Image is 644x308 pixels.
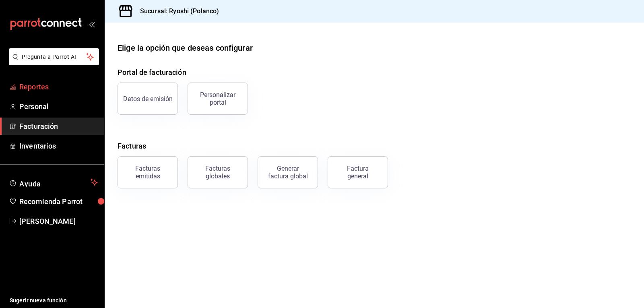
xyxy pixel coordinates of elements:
[9,48,99,65] button: Pregunta a Parrot AI
[118,141,631,151] h4: Facturas
[188,83,248,115] button: Personalizar portal
[118,42,253,54] div: Elige la opción que deseas configurar
[19,101,98,112] span: Personal
[123,165,173,180] div: Facturas emitidas
[328,156,388,188] button: Factura general
[19,81,98,92] span: Reportes
[118,156,178,188] button: Facturas emitidas
[118,83,178,115] button: Datos de emisión
[188,156,248,188] button: Facturas globales
[193,165,243,180] div: Facturas globales
[10,296,98,305] span: Sugerir nueva función
[123,95,173,103] div: Datos de emisión
[268,165,308,180] div: Generar factura global
[19,121,98,132] span: Facturación
[193,91,243,106] div: Personalizar portal
[134,6,219,16] h3: Sucursal: Ryoshi (Polanco)
[6,58,99,67] a: Pregunta a Parrot AI
[89,21,95,27] button: open_drawer_menu
[19,196,98,207] span: Recomienda Parrot
[258,156,318,188] button: Generar factura global
[338,165,378,180] div: Factura general
[118,67,631,78] h4: Portal de facturación
[19,178,87,187] span: Ayuda
[19,216,98,227] span: [PERSON_NAME]
[22,53,87,61] span: Pregunta a Parrot AI
[19,141,98,151] span: Inventarios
